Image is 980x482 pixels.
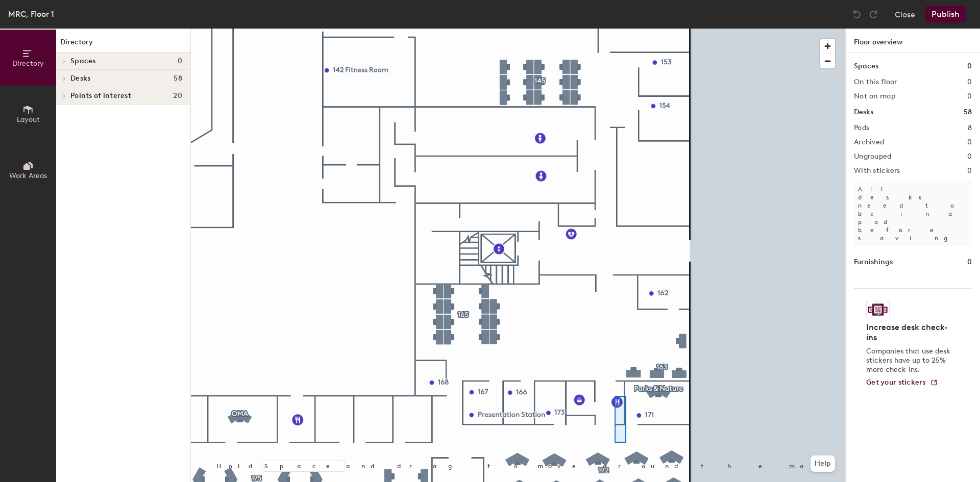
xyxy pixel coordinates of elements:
span: 58 [174,74,182,83]
button: Close [895,6,915,22]
button: Publish [925,6,966,22]
h2: Archived [854,138,884,146]
h2: 0 [967,78,972,86]
img: Redo [868,9,878,19]
h2: 0 [967,153,972,161]
h2: Ungrouped [854,153,892,161]
span: 20 [173,92,182,100]
span: Work Areas [9,171,47,180]
h1: Directory [56,37,190,53]
img: Undo [852,9,862,19]
h1: Furnishings [854,257,893,268]
h1: Spaces [854,61,878,72]
a: Get your stickers [866,378,938,387]
h2: 0 [967,138,972,146]
button: Help [811,455,835,472]
p: Companies that use desk stickers have up to 25% more check-ins. [866,347,953,374]
span: Get your stickers [866,378,926,387]
h2: 8 [968,124,972,132]
h4: Increase desk check-ins [866,322,953,343]
p: All desks need to be in a pod before saving [854,181,972,246]
h1: 58 [964,107,972,118]
span: Spaces [70,57,96,65]
h1: Desks [854,107,873,118]
span: 0 [178,57,182,65]
h2: On this floor [854,78,897,86]
h2: 0 [967,167,972,175]
h1: 0 [967,61,972,72]
h2: Pods [854,124,869,132]
h2: With stickers [854,167,900,175]
span: Directory [12,59,44,68]
span: Points of interest [70,92,131,100]
span: Desks [70,74,90,83]
h1: 0 [967,257,972,268]
span: Layout [17,115,40,124]
img: Sticker logo [866,301,890,318]
h2: 0 [967,92,972,100]
h1: Floor overview [846,29,980,53]
h2: Not on map [854,92,895,100]
div: MRC, Floor 1 [8,8,54,20]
